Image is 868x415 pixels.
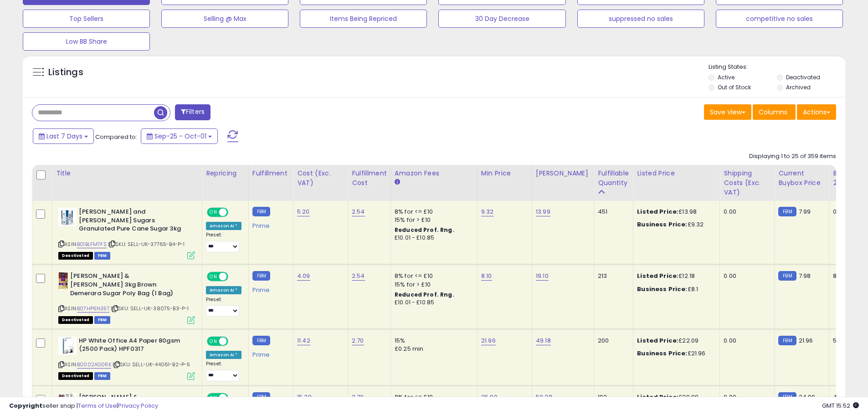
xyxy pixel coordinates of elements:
b: Reduced Prof. Rng. [395,226,454,234]
label: Active [718,73,734,81]
span: Columns [759,108,787,117]
div: ASIN: [58,337,195,379]
div: £9.32 [637,220,713,229]
small: FBM [252,336,270,345]
div: ASIN: [58,272,195,323]
button: Top Sellers [23,10,150,28]
span: OFF [227,209,241,216]
b: Listed Price: [637,272,678,280]
div: £0.25 min [395,345,470,353]
span: 7.98 [799,272,811,280]
button: Columns [753,104,796,120]
div: Title [56,169,198,178]
div: £22.09 [637,337,713,345]
div: Shipping Costs (Exc. VAT) [724,169,770,197]
div: Cost (Exc. VAT) [297,169,344,188]
span: ON [208,209,219,216]
button: Actions [797,104,836,120]
button: 30 Day Decrease [438,10,565,28]
div: 200 [598,337,626,345]
div: seller snap | | [9,402,158,410]
div: Fulfillment Cost [352,169,387,188]
label: Out of Stock [718,83,751,91]
span: All listings that are unavailable for purchase on Amazon for any reason other than out-of-stock [58,316,93,324]
div: 0.00 [724,208,767,216]
a: 5.20 [297,207,310,216]
a: 2.54 [352,207,365,216]
div: Prime [252,348,286,359]
a: 2.54 [352,272,365,281]
b: [PERSON_NAME] & [PERSON_NAME] 3kg Brown Demerara Sugar Poly Bag (1 Bag) [70,272,181,300]
div: ASIN: [58,208,195,258]
span: OFF [227,337,241,345]
b: Business Price: [637,220,687,229]
div: 0% [833,208,863,216]
span: FBM [94,316,111,324]
small: FBM [778,271,796,281]
b: HP White Office A4 Paper 80gsm (2500 Pack) HPF0317 [79,337,190,356]
img: 41+8WpYs9cL._SL40_.jpg [58,272,68,290]
button: Low BB Share [23,32,150,51]
a: 8.10 [481,272,492,281]
button: Items Being Repriced [300,10,427,28]
span: 21.96 [799,336,813,345]
div: £10.01 - £10.85 [395,299,470,307]
small: Amazon Fees. [395,178,400,186]
div: Repricing [206,169,245,178]
b: Business Price: [637,349,687,358]
a: 49.18 [536,336,551,345]
small: FBM [778,336,796,345]
img: 41I2gvaA2sL._SL40_.jpg [58,337,77,355]
a: 19.10 [536,272,549,281]
div: Fulfillment [252,169,289,178]
img: 41B-YEqoHnL._SL40_.jpg [58,208,77,226]
span: | SKU: SELL-UK-38075-B3-P-1 [111,305,189,312]
span: | SKU: SELL-UK-37765-B4-P-1 [108,241,185,248]
div: 0.00 [724,337,767,345]
div: 213 [598,272,626,280]
div: Amazon AI * [206,351,241,359]
div: Prime [252,219,286,230]
span: | SKU: SELL-UK-44061-B2-P-5 [113,361,190,368]
a: 11.42 [297,336,310,345]
b: [PERSON_NAME] and [PERSON_NAME] Sugars Granulated Pure Cane Sugar 3kg [79,208,190,236]
small: FBM [252,271,270,281]
div: 8% for <= £10 [395,272,470,280]
button: Selling @ Max [161,10,288,28]
div: £12.18 [637,272,713,280]
span: 7.99 [799,207,811,216]
b: Business Price: [637,285,687,293]
b: Listed Price: [637,336,678,345]
a: 4.09 [297,272,310,281]
button: suppressed no sales [577,10,704,28]
div: £10.01 - £10.85 [395,234,470,242]
div: 451 [598,208,626,216]
span: OFF [227,273,241,281]
span: FBM [94,252,111,260]
b: Reduced Prof. Rng. [395,291,454,298]
label: Archived [786,83,811,91]
small: FBM [252,207,270,216]
span: All listings that are unavailable for purchase on Amazon for any reason other than out-of-stock [58,252,93,260]
a: Terms of Use [78,401,117,410]
div: 15% [395,337,470,345]
span: Compared to: [95,133,137,141]
b: Listed Price: [637,207,678,216]
strong: Copyright [9,401,42,410]
div: 57% [833,337,863,345]
span: FBM [94,372,111,380]
div: £21.96 [637,349,713,358]
a: 2.70 [352,336,364,345]
div: Preset: [206,297,241,317]
div: Current Buybox Price [778,169,825,188]
a: Privacy Policy [118,401,158,410]
div: 0.00 [724,272,767,280]
small: FBM [778,207,796,216]
div: Min Price [481,169,528,178]
button: Filters [175,104,211,120]
div: Prime [252,283,286,294]
div: Listed Price [637,169,716,178]
div: Amazon AI * [206,222,241,230]
div: Amazon Fees [395,169,473,178]
span: Sep-25 - Oct-01 [154,132,206,141]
